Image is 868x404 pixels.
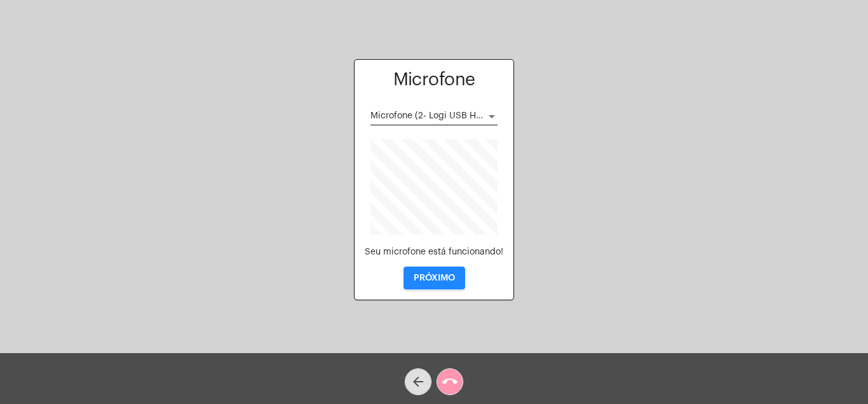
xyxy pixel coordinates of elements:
[365,247,503,257] div: Seu microfone está funcionando!
[414,274,455,282] span: PRÓXIMO
[365,70,503,90] h1: Microfone
[442,374,458,389] mat-icon: call_end
[410,374,426,389] mat-icon: arrow_back
[370,111,508,120] span: Microfone (2- Logi USB Headset)
[403,267,465,289] button: PRÓXIMO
